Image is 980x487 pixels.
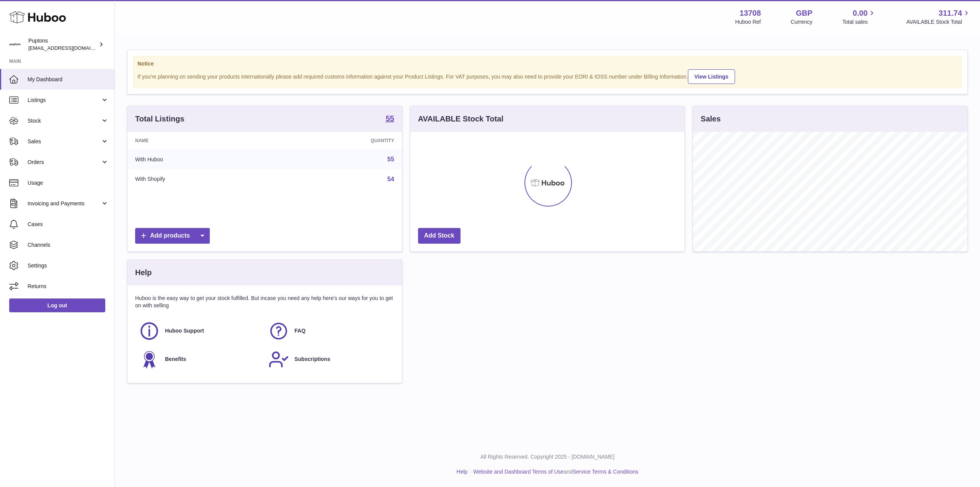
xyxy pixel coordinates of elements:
span: Subscriptions [294,356,330,363]
div: If you're planning on sending your products internationally please add required customs informati... [137,68,957,84]
strong: 13708 [740,8,761,18]
th: Name [127,132,275,149]
span: 311.74 [939,8,962,18]
span: Total sales [842,18,876,26]
span: FAQ [294,327,305,335]
a: Huboo Support [139,321,261,341]
a: Benefits [139,349,261,370]
p: All Rights Reserved. Copyright 2025 - [DOMAIN_NAME] [121,453,974,461]
span: My Dashboard [28,76,109,83]
a: Service Terms & Conditions [573,469,639,475]
span: Huboo Support [165,327,204,335]
div: Huboo Ref [735,18,761,26]
h3: Sales [701,114,720,124]
span: Orders [28,159,101,166]
span: Benefits [165,356,186,363]
span: [EMAIL_ADDRESS][DOMAIN_NAME] [28,45,113,51]
td: With Shopify [127,169,275,189]
a: 0.00 Total sales [842,8,876,26]
a: Add Stock [418,228,461,244]
a: FAQ [268,321,390,341]
h3: Help [135,267,152,278]
img: hello@puptons.com [9,39,21,50]
span: AVAILABLE Stock Total [906,18,971,26]
a: 54 [387,176,394,182]
span: Returns [28,283,109,290]
strong: 55 [385,115,394,122]
p: Huboo is the easy way to get your stock fulfilled. But incase you need any help here's our ways f... [135,295,394,309]
a: Website and Dashboard Terms of Use [473,469,563,475]
a: Log out [9,298,105,312]
li: and [470,468,638,476]
a: 311.74 AVAILABLE Stock Total [906,8,971,26]
span: Cases [28,221,109,228]
td: With Huboo [127,149,275,169]
a: 55 [387,156,394,162]
th: Quantity [275,132,402,149]
h3: Total Listings [135,114,185,124]
span: Channels [28,241,109,249]
a: Subscriptions [268,349,390,370]
span: Usage [28,179,109,187]
div: Currency [791,18,813,26]
h3: AVAILABLE Stock Total [418,114,503,124]
a: 55 [385,115,394,124]
strong: GBP [796,8,812,18]
span: Stock [28,117,101,125]
span: Listings [28,97,101,104]
span: 0.00 [853,8,868,18]
div: Puptons [28,37,97,52]
a: View Listings [688,69,735,84]
span: Invoicing and Payments [28,200,101,207]
span: Sales [28,138,101,145]
strong: Notice [137,60,957,67]
a: Help [457,469,468,475]
a: Add products [135,228,210,244]
span: Settings [28,262,109,269]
